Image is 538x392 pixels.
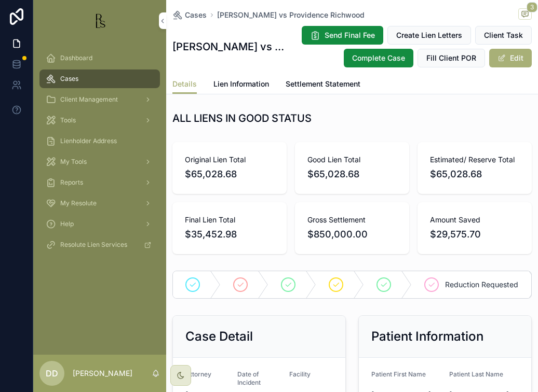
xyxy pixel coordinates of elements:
span: DD [46,367,58,380]
span: Cases [60,75,78,83]
span: Amount Saved [430,215,519,225]
span: Create Lien Letters [396,30,462,40]
span: $29,575.70 [430,227,519,242]
span: Final Lien Total [185,215,274,225]
a: Help [39,215,160,233]
a: My Resolute [39,194,160,213]
span: Original Lien Total [185,155,274,165]
span: Help [60,220,74,228]
span: Client Task [484,30,523,40]
a: Lienholder Address [39,132,160,150]
button: Fill Client POR [418,49,485,67]
a: Cases [39,69,160,88]
span: Dashboard [60,54,92,62]
span: Estimated/ Reserve Total [430,155,519,165]
button: Create Lien Letters [387,26,471,45]
h1: [PERSON_NAME] vs Providence Richwood [172,39,290,54]
a: Cases [172,10,207,20]
a: Resolute Lien Services [39,235,160,254]
h2: Patient Information [371,328,483,345]
span: $35,452.98 [185,227,274,242]
button: Complete Case [344,49,413,67]
span: $65,028.68 [307,167,397,181]
h2: Case Detail [185,328,253,345]
span: Reports [60,178,83,187]
a: Client Management [39,90,160,109]
span: Client Management [60,95,118,104]
span: $65,028.68 [185,167,274,181]
span: Complete Case [352,53,405,63]
span: 3 [527,2,537,12]
button: Edit [489,49,532,67]
span: Gross Settlement [307,215,397,225]
span: Send Final Fee [325,30,375,40]
span: Lienholder Address [60,137,117,145]
img: App logo [91,12,108,29]
a: Tools [39,111,160,130]
span: Fill Client POR [426,53,476,63]
a: Reports [39,173,160,192]
span: My Tools [60,158,87,166]
span: Patient First Name [371,370,426,378]
span: Details [172,79,197,89]
a: Details [172,75,197,94]
span: Facility [289,370,311,378]
span: Reduction Requested [445,279,518,290]
span: Tools [60,116,76,124]
button: Send Final Fee [302,26,383,45]
div: scrollable content [33,41,166,268]
a: Settlement Statement [286,75,360,95]
span: Resolute Lien Services [60,241,127,249]
span: Settlement Statement [286,79,360,89]
h1: ALL LIENS IN GOOD STATUS [172,111,312,125]
p: [PERSON_NAME] [73,368,132,379]
span: $850,000.00 [307,227,397,242]
a: Dashboard [39,49,160,67]
span: Attorney [185,370,211,378]
a: My Tools [39,152,160,171]
span: $65,028.68 [430,167,519,181]
button: Client Task [475,26,532,45]
span: Good Lien Total [307,155,397,165]
a: [PERSON_NAME] vs Providence Richwood [217,10,365,20]
span: My Resolute [60,199,97,207]
span: Lien Information [213,79,269,89]
span: Date of Incident [237,370,261,386]
button: 3 [518,8,532,21]
a: Lien Information [213,75,269,95]
span: Cases [185,10,207,20]
span: Patient Last Name [449,370,503,378]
